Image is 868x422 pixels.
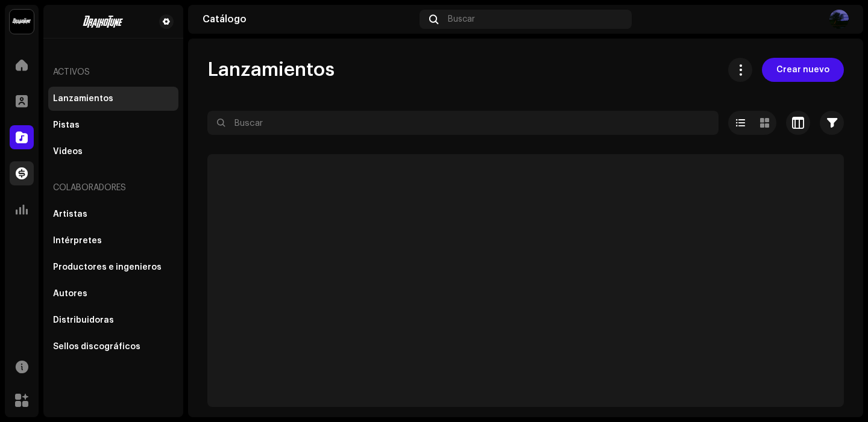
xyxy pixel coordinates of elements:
re-m-nav-item: Sellos discográficos [48,335,178,359]
span: Lanzamientos [207,58,335,82]
img: 10370c6a-d0e2-4592-b8a2-38f444b0ca44 [10,10,34,34]
re-m-nav-item: Videos [48,140,178,164]
button: Crear nuevo [762,58,844,82]
span: Buscar [448,14,475,24]
input: Buscar [207,111,719,135]
div: Distribuidoras [53,315,114,325]
div: Autores [53,289,87,299]
re-m-nav-item: Autores [48,282,178,306]
div: Lanzamientos [53,94,113,104]
div: Sellos discográficos [53,342,140,352]
re-a-nav-header: Activos [48,58,178,87]
re-m-nav-item: Pistas [48,113,178,137]
div: Pistas [53,120,80,130]
div: Catálogo [203,14,415,24]
div: Intérpretes [53,236,102,246]
re-a-nav-header: Colaboradores [48,173,178,202]
div: Productores e ingenieros [53,262,162,272]
re-m-nav-item: Intérpretes [48,229,178,253]
re-m-nav-item: Productores e ingenieros [48,255,178,279]
span: Crear nuevo [776,58,829,82]
img: 4be5d718-524a-47ed-a2e2-bfbeb4612910 [53,14,154,29]
re-m-nav-item: Artistas [48,202,178,226]
img: 4835fd53-d10c-487c-98c6-b09e14f0a511 [829,10,849,29]
div: Videos [53,147,83,157]
div: Artistas [53,209,87,219]
re-m-nav-item: Lanzamientos [48,87,178,111]
re-m-nav-item: Distribuidoras [48,308,178,332]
